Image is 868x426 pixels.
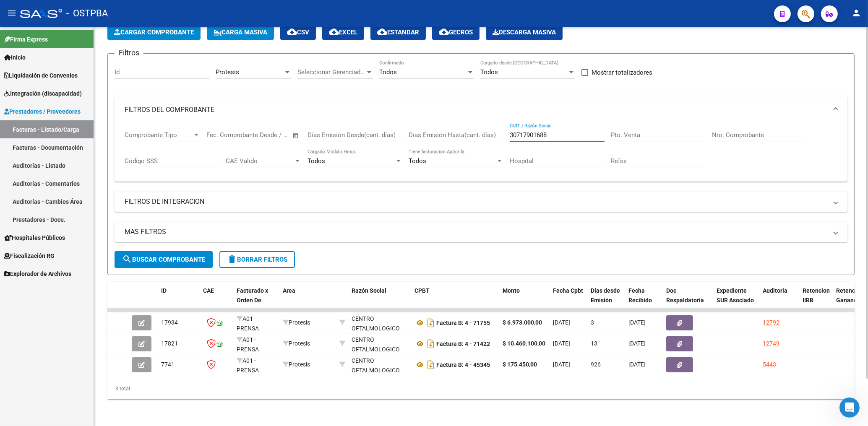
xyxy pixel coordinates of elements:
[7,8,17,18] mat-icon: menu
[4,89,82,98] span: Integración (discapacidad)
[591,361,601,368] span: 926
[237,287,268,304] span: Facturado x Orden De
[161,287,167,294] span: ID
[203,287,214,294] span: CAE
[628,361,646,368] span: [DATE]
[439,27,449,37] mat-icon: cloud_download
[287,27,297,37] mat-icon: cloud_download
[799,282,833,319] datatable-header-cell: Retencion IIBB
[425,358,436,371] i: Descargar documento
[425,337,436,351] i: Descargar documento
[436,361,490,368] strong: Factura B: 4 - 45345
[553,287,583,294] span: Fecha Cpbt
[237,336,259,353] span: A01 - PRENSA
[587,282,625,319] datatable-header-cell: Días desde Emisión
[4,233,65,242] span: Hospitales Públicos
[591,287,620,304] span: Días desde Emisión
[591,319,594,326] span: 3
[763,339,779,348] div: 12749
[836,287,865,304] span: Retención Ganancias
[329,27,339,37] mat-icon: cloud_download
[283,319,310,326] span: Protesis
[115,251,213,268] button: Buscar Comprobante
[107,378,855,399] div: 3 total
[666,287,704,304] span: Doc Respaldatoria
[227,256,287,263] span: Borrar Filtros
[206,131,240,139] input: Fecha inicio
[486,25,563,40] button: Descarga Masiva
[591,340,597,347] span: 13
[125,197,827,206] mat-panel-title: FILTROS DE INTEGRACION
[851,8,861,18] mat-icon: person
[592,68,652,78] span: Mostrar totalizadores
[158,282,200,319] datatable-header-cell: ID
[237,315,259,332] span: A01 - PRENSA
[207,25,274,40] button: Carga Masiva
[115,192,847,212] mat-expansion-panel-header: FILTROS DE INTEGRACION
[352,335,408,373] div: CENTRO OFTALMOLOGICO [PERSON_NAME] SOCIEDAD ANONIMA
[553,361,570,368] span: [DATE]
[432,25,480,40] button: Gecros
[66,4,108,23] span: - OSTPBA
[122,256,205,263] span: Buscar Comprobante
[214,29,267,36] span: Carga Masiva
[439,29,473,36] span: Gecros
[425,316,436,330] i: Descargar documento
[493,29,556,36] span: Descarga Masiva
[553,340,570,347] span: [DATE]
[352,287,386,294] span: Razón Social
[503,340,545,347] strong: $ 10.460.100,00
[4,53,26,62] span: Inicio
[226,157,294,165] span: CAE Válido
[348,282,411,319] datatable-header-cell: Razón Social
[503,361,537,368] strong: $ 175.450,00
[122,254,132,264] mat-icon: search
[414,287,430,294] span: CPBT
[628,287,652,304] span: Fecha Recibido
[803,287,830,304] span: Retencion IIBB
[237,357,259,374] span: A01 - PRENSA
[628,340,646,347] span: [DATE]
[279,282,336,319] datatable-header-cell: Area
[125,105,827,114] mat-panel-title: FILTROS DEL COMPROBANTE
[161,340,178,347] span: 17821
[4,71,78,80] span: Liquidación de Convenios
[200,282,233,319] datatable-header-cell: CAE
[297,68,365,76] span: Seleccionar Gerenciador
[4,35,48,44] span: Firma Express
[161,361,175,368] span: 7741
[216,68,239,76] span: Protesis
[377,29,419,36] span: Estandar
[409,157,426,165] span: Todos
[248,131,289,139] input: Fecha fin
[377,27,387,37] mat-icon: cloud_download
[125,131,193,139] span: Comprobante Tipo
[499,282,550,319] datatable-header-cell: Monto
[329,29,357,36] span: EXCEL
[280,25,316,40] button: CSV
[107,25,201,40] button: Cargar Comprobante
[480,68,498,76] span: Todos
[114,29,194,36] span: Cargar Comprobante
[839,397,860,418] iframe: Intercom live chat
[763,360,776,369] div: 5443
[283,361,310,368] span: Protesis
[4,269,71,278] span: Explorador de Archivos
[550,282,587,319] datatable-header-cell: Fecha Cpbt
[352,356,408,394] div: CENTRO OFTALMOLOGICO [PERSON_NAME] SOCIEDAD ANONIMA
[713,282,759,319] datatable-header-cell: Expediente SUR Asociado
[322,25,364,40] button: EXCEL
[717,287,754,304] span: Expediente SUR Asociado
[503,319,542,326] strong: $ 6.973.000,00
[291,131,301,140] button: Open calendar
[436,340,490,347] strong: Factura B: 4 - 71422
[763,318,779,327] div: 12792
[4,107,81,116] span: Prestadores / Proveedores
[227,254,237,264] mat-icon: delete
[759,282,799,319] datatable-header-cell: Auditoria
[283,287,295,294] span: Area
[283,340,310,347] span: Protesis
[411,282,499,319] datatable-header-cell: CPBT
[625,282,663,319] datatable-header-cell: Fecha Recibido
[115,222,847,242] mat-expansion-panel-header: MAS FILTROS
